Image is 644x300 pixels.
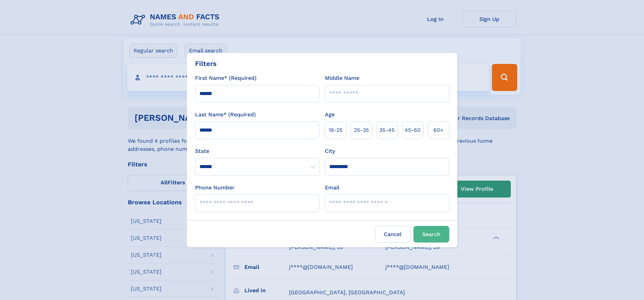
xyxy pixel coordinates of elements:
[433,126,444,134] span: 60+
[195,147,319,155] label: State
[325,184,339,192] label: Email
[375,226,411,243] label: Cancel
[195,184,235,192] label: Phone Number
[325,74,359,82] label: Middle Name
[325,147,335,155] label: City
[413,226,449,243] button: Search
[329,126,342,134] span: 18‑25
[379,126,395,134] span: 35‑45
[354,126,369,134] span: 25‑35
[195,59,217,69] div: Filters
[405,126,421,134] span: 45‑60
[195,111,256,119] label: Last Name* (Required)
[325,111,335,119] label: Age
[195,74,257,82] label: First Name* (Required)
